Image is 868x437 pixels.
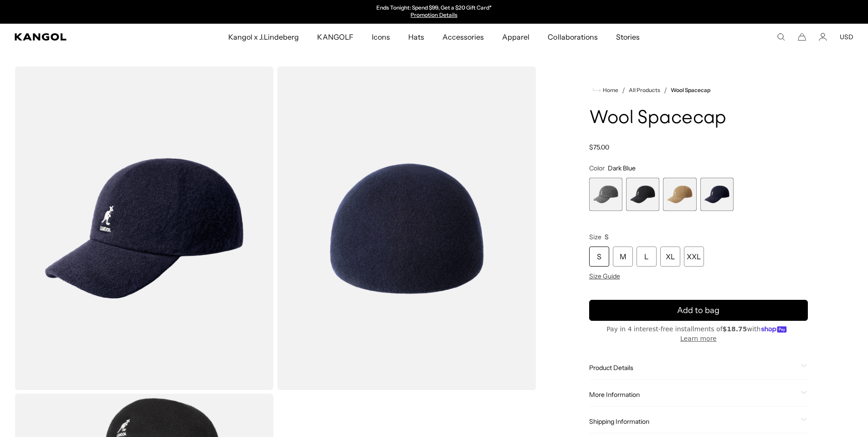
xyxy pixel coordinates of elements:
div: XXL [684,247,704,267]
span: Hats [408,24,424,50]
span: Shipping Information [589,417,797,426]
img: color-dark-blue [15,67,273,390]
span: S [605,233,609,241]
span: Size [589,233,601,241]
button: Add to bag [589,300,808,321]
span: Add to bag [677,304,719,317]
span: Product Details [589,364,797,372]
span: KANGOLF [317,24,353,50]
label: Black [626,178,659,211]
a: All Products [629,87,660,93]
span: Icons [372,24,390,50]
span: Size Guide [589,272,620,280]
button: USD [840,33,853,41]
a: Account [819,33,827,41]
a: Icons [363,24,399,50]
a: Kangol [15,33,151,41]
span: Dark Blue [608,164,636,172]
a: Wool Spacecap [671,87,710,93]
span: Color [589,164,605,172]
a: Home [593,86,618,94]
div: L [637,247,657,267]
a: Accessories [433,24,493,50]
div: S [589,247,609,267]
a: Apparel [493,24,539,50]
div: 1 of 2 [340,5,528,19]
div: M [613,247,633,267]
span: $75.00 [589,143,609,151]
a: KANGOLF [308,24,362,50]
button: Cart [798,33,806,41]
p: Ends Tonight: Spend $99, Get a $20 Gift Card* [376,5,492,12]
span: Accessories [442,24,484,50]
h1: Wool Spacecap [589,108,808,129]
div: 3 of 4 [663,178,696,211]
a: Stories [607,24,649,50]
div: 2 of 4 [626,178,659,211]
a: Collaborations [539,24,606,50]
li: / [618,85,625,96]
nav: breadcrumbs [589,85,808,96]
span: Apparel [502,24,529,50]
span: More Information [589,391,797,399]
div: XL [660,247,680,267]
span: Kangol x J.Lindeberg [228,24,299,50]
div: 1 of 4 [589,178,622,211]
label: Dark Blue [700,178,734,211]
label: Flannel [589,178,622,211]
div: 4 of 4 [700,178,734,211]
li: / [660,85,667,96]
span: Home [601,87,618,93]
label: Camel [663,178,696,211]
span: Collaborations [548,24,597,50]
div: Announcement [340,5,528,19]
img: color-dark-blue [277,67,536,390]
summary: Search here [777,33,785,41]
a: Promotion Details [411,11,457,18]
a: Kangol x J.Lindeberg [219,24,308,50]
a: Hats [399,24,433,50]
slideshow-component: Announcement bar [340,5,528,19]
span: Stories [616,24,640,50]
